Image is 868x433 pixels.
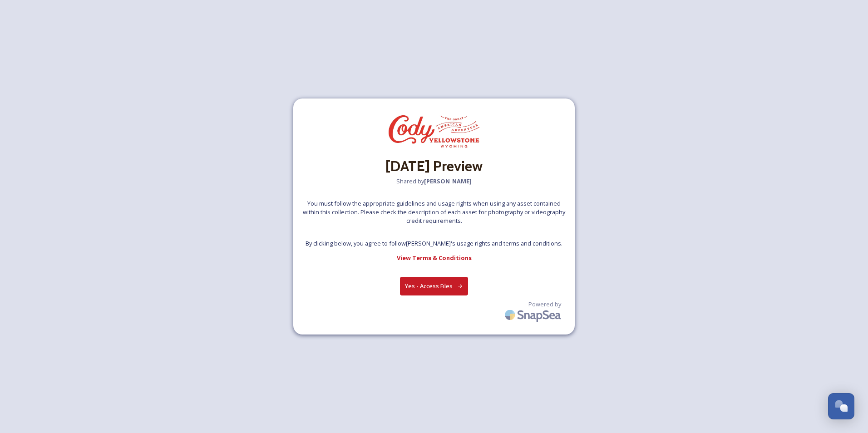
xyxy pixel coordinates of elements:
[385,155,483,177] h2: [DATE] Preview
[528,300,561,309] span: Powered by
[306,239,562,248] span: By clicking below, you agree to follow [PERSON_NAME] 's usage rights and terms and conditions.
[302,199,566,226] span: You must follow the appropriate guidelines and usage rights when using any asset contained within...
[400,277,468,295] button: Yes - Access Files
[397,254,472,262] strong: View Terms & Conditions
[389,108,479,155] img: Park_County_Travel_Council_Park_County_Travel_Council_Unveils_Ne.jpg
[396,177,472,186] span: Shared by
[502,304,566,325] img: SnapSea Logo
[828,393,854,419] button: Open Chat
[397,252,472,263] a: View Terms & Conditions
[424,177,472,185] strong: [PERSON_NAME]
